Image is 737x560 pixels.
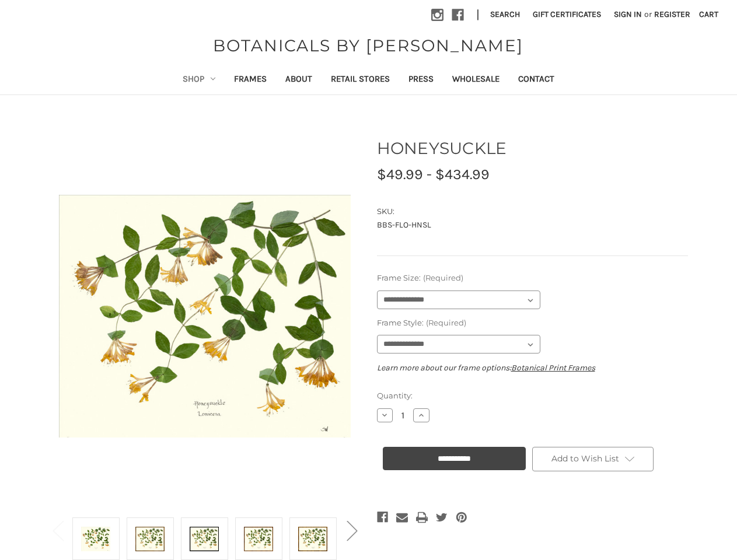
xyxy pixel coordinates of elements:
button: Go to slide 2 of 2 [340,512,364,548]
a: Botanical Print Frames [511,363,595,373]
img: Burlewood Frame [244,519,273,558]
a: Frames [225,66,276,94]
a: Print [416,509,428,526]
label: Quantity: [377,390,689,402]
label: Frame Style: [377,317,689,329]
img: Unframed [59,124,351,508]
a: Add to Wish List [532,447,654,471]
p: Learn more about our frame options: [377,362,689,374]
img: Unframed [81,519,110,558]
span: Add to Wish List [551,453,619,464]
img: Antique Gold Frame [135,519,165,558]
span: or [643,8,653,20]
li: | [472,6,484,24]
span: Go to slide 2 of 2 [347,548,357,549]
h1: HONEYSUCKLE [377,136,689,160]
a: BOTANICALS BY [PERSON_NAME] [207,33,529,58]
a: Press [399,66,443,94]
button: Go to slide 2 of 2 [46,512,69,548]
a: About [276,66,322,94]
label: Frame Size: [377,272,689,284]
a: Retail Stores [322,66,399,94]
a: Shop [173,66,225,94]
span: Cart [699,9,718,19]
a: Contact [509,66,564,94]
small: (Required) [426,318,466,327]
img: Black Frame [190,519,219,558]
a: Wholesale [443,66,509,94]
dt: SKU: [377,206,686,218]
small: (Required) [423,273,463,282]
span: Go to slide 2 of 2 [53,548,63,549]
dd: BBS-FLO-HNSL [377,219,689,231]
span: $49.99 - $434.99 [377,166,490,183]
img: Gold Bamboo Frame [298,519,327,558]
